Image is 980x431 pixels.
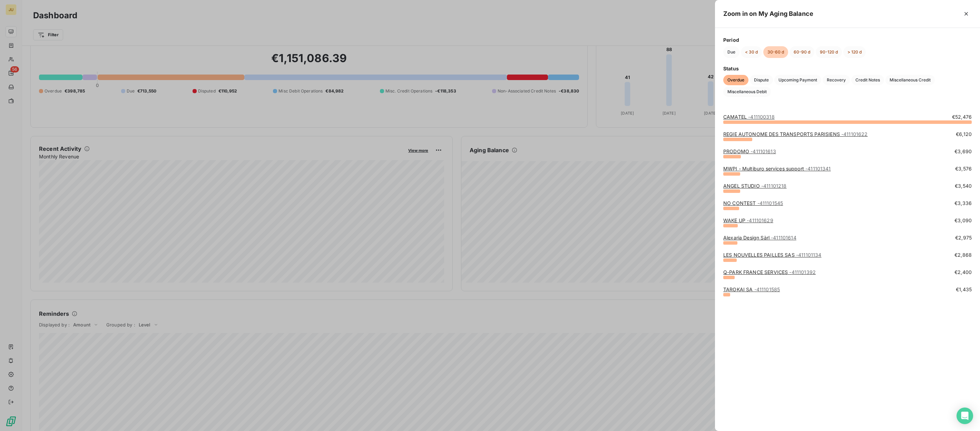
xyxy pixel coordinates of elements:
button: 90-120 d [816,46,842,58]
span: - 411101585 [754,286,780,292]
button: Upcoming Payment [774,75,821,85]
a: ANGEL STUDIO [723,183,786,189]
span: Status [723,65,972,72]
button: Due [723,46,739,58]
a: REGIE AUTONOME DES TRANSPORTS PARISIENS [723,131,868,137]
span: €3,540 [955,183,972,189]
span: €52,476 [952,114,972,120]
span: - 411101134 [796,252,822,258]
div: Open Intercom Messenger [957,408,973,424]
button: Overdue [723,75,748,85]
a: MWPI - Multiburo services support [723,166,831,172]
button: 30-60 d [763,46,788,58]
a: PRODOMO [723,148,776,154]
a: CAMATEL [723,114,775,120]
span: €3,576 [955,165,972,172]
button: > 120 d [843,46,866,58]
a: NO CONTEST [723,200,783,206]
a: WAKE UP [723,217,773,223]
span: - 411101341 [805,166,831,172]
span: - 411101218 [761,183,787,189]
span: - 411101614 [771,235,796,241]
span: €2,975 [955,234,972,241]
span: €3,090 [954,217,972,224]
button: Recovery [823,75,850,85]
a: Q-PARK FRANCE SERVICES [723,269,816,275]
span: €1,435 [956,286,972,293]
span: €2,868 [954,252,972,258]
a: TAROKAI SA [723,286,780,292]
span: - 411101392 [789,269,816,275]
h5: Zoom in on My Aging Balance [723,9,813,19]
button: Miscellaneous Credit [885,75,935,85]
span: €6,120 [956,131,972,138]
span: €3,336 [954,200,972,207]
span: €3,690 [954,148,972,155]
button: Dispute [750,75,773,85]
a: LES NOUVELLES PAILLES SAS [723,252,821,258]
button: 60-90 d [790,46,814,58]
button: Miscellaneous Debit [723,87,771,97]
button: Credit Notes [851,75,884,85]
span: - 411101629 [747,217,773,223]
a: Alexaria Design Sàrl [723,235,796,241]
span: - 411101545 [757,200,783,206]
button: < 30 d [741,46,762,58]
span: - 411101613 [751,148,776,154]
span: - 411100318 [748,114,775,120]
span: - 411101622 [841,131,868,137]
span: Period [723,36,972,43]
span: €2,400 [954,269,972,276]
